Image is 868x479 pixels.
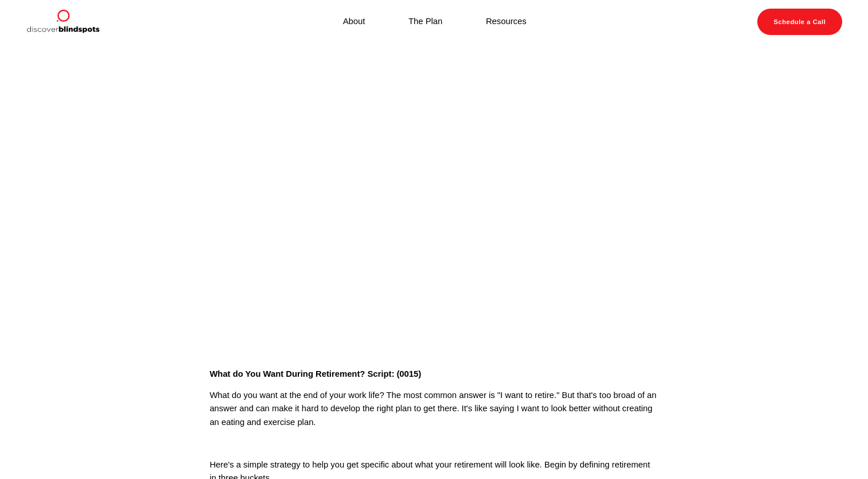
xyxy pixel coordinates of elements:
[26,9,99,35] img: Discover Blind Spots
[343,14,365,30] a: About
[486,14,527,30] a: Resources
[408,14,442,30] a: The Plan
[209,389,658,430] p: What do you want at the end of your work life? The most common answer is "I want to retire." But ...
[209,369,421,378] strong: What do You Want During Retirement? Script: (0015)
[757,9,842,35] a: Schedule a Call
